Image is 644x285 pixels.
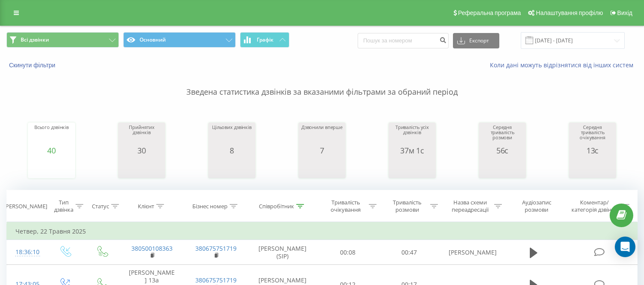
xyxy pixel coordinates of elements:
[92,203,109,210] div: Статус
[120,125,163,146] div: Прийнятих дзвінків
[21,36,49,43] span: Всі дзвінки
[6,61,60,69] button: Скинути фільтри
[120,146,163,155] div: 30
[257,37,273,43] span: Графік
[448,199,492,213] div: Назва схеми переадресації
[571,146,614,155] div: 13с
[512,199,561,213] div: Аудіозапис розмови
[34,125,69,146] div: Всього дзвінків
[4,203,47,210] div: [PERSON_NAME]
[240,32,289,48] button: Графік
[6,32,119,48] button: Всі дзвінки
[453,33,499,48] button: Експорт
[317,240,378,265] td: 00:08
[131,244,173,252] a: 380500108363
[248,240,317,265] td: [PERSON_NAME] (SIP)
[34,146,69,155] div: 40
[301,146,343,155] div: 7
[325,199,366,213] div: Тривалість очікування
[6,69,638,98] p: Зведена статистика дзвінків за вказаними фільтрами за обраний період
[481,146,524,155] div: 56с
[7,223,638,240] td: Четвер, 22 Травня 2025
[192,203,228,210] div: Бізнес номер
[386,199,428,213] div: Тривалість розмови
[212,125,252,146] div: Цільових дзвінків
[358,33,449,48] input: Пошук за номером
[571,125,614,146] div: Середня тривалість очікування
[259,203,294,210] div: Співробітник
[379,240,440,265] td: 00:47
[536,9,603,16] span: Налаштування профілю
[458,9,521,16] span: Реферальна програма
[615,237,635,257] div: Open Intercom Messenger
[490,61,638,69] a: Коли дані можуть відрізнятися вiд інших систем
[15,244,37,261] div: 18:36:10
[391,146,434,155] div: 37м 1с
[569,199,620,213] div: Коментар/категорія дзвінка
[195,244,237,252] a: 380675751719
[138,203,154,210] div: Клієнт
[301,125,343,146] div: Дзвонили вперше
[212,146,252,155] div: 8
[617,9,632,16] span: Вихід
[195,276,237,284] a: 380675751719
[391,125,434,146] div: Тривалість усіх дзвінків
[54,199,73,213] div: Тип дзвінка
[481,125,524,146] div: Середня тривалість розмови
[123,32,236,48] button: Основний
[440,240,504,265] td: [PERSON_NAME]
